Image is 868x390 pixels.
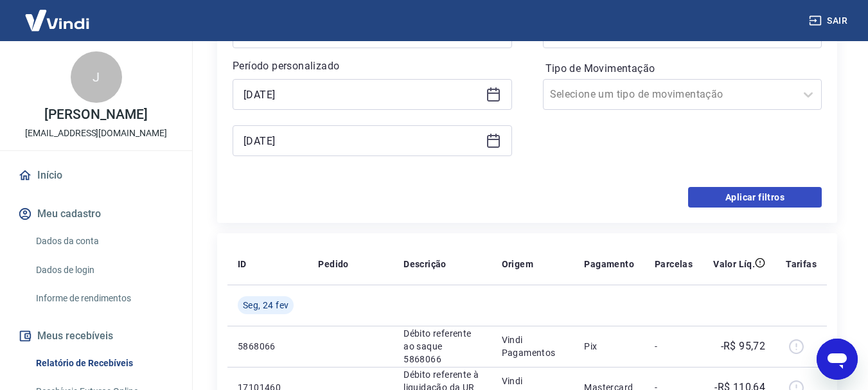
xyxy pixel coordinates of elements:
button: Meus recebíveis [15,322,177,350]
button: Aplicar filtros [688,187,822,208]
p: - [655,340,693,353]
p: Pix [584,340,634,353]
label: Tipo de Movimentação [545,61,820,76]
input: Data inicial [244,85,481,104]
p: Parcelas [655,258,693,270]
div: J [71,51,122,103]
p: Tarifas [786,258,817,270]
a: Informe de rendimentos [31,285,177,312]
button: Meu cadastro [15,200,177,228]
p: Débito referente ao saque 5868066 [403,327,481,366]
p: Pagamento [584,258,634,270]
span: Seg, 24 fev [243,299,288,312]
p: Valor Líq. [713,258,755,270]
a: Dados da conta [31,228,177,254]
p: Pedido [318,258,348,270]
p: 5868066 [238,340,297,353]
p: Período personalizado [233,58,512,74]
a: Dados de login [31,257,177,283]
button: Sair [806,9,853,33]
img: Vindi [15,1,99,40]
input: Data final [244,131,481,150]
a: Início [15,161,177,190]
p: [PERSON_NAME] [44,108,147,121]
p: Vindi Pagamentos [502,333,564,359]
p: Origem [502,258,533,270]
iframe: Botão para abrir a janela de mensagens [817,339,858,380]
p: -R$ 95,72 [721,339,766,354]
p: [EMAIL_ADDRESS][DOMAIN_NAME] [25,127,167,140]
a: Relatório de Recebíveis [31,350,177,377]
p: Descrição [403,258,447,270]
p: ID [238,258,247,270]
